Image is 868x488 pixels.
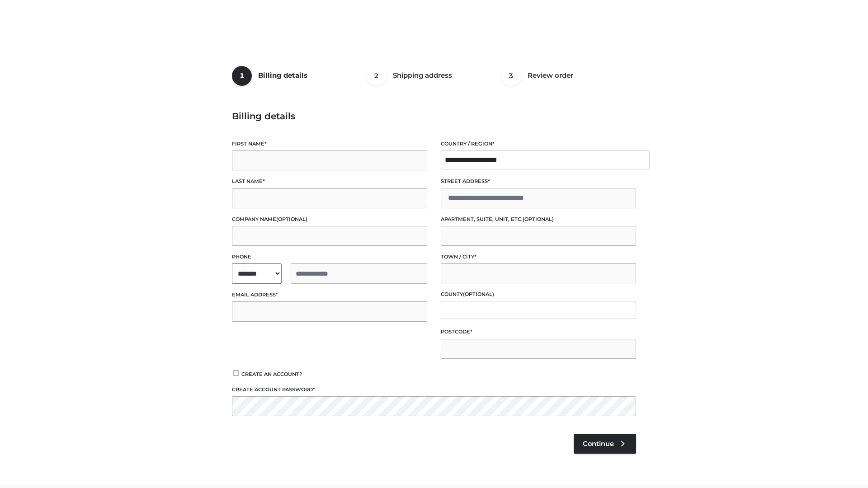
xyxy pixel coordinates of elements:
span: (optional) [276,216,307,222]
span: Review order [528,71,573,80]
span: Continue [583,440,614,448]
span: (optional) [463,291,494,297]
span: 2 [367,66,387,86]
label: Street address [441,177,636,186]
label: Apartment, suite, unit, etc. [441,215,636,224]
label: Country / Region [441,140,636,148]
label: Create account password [232,385,636,394]
span: 3 [501,66,521,86]
label: Town / City [441,253,636,261]
span: (optional) [523,216,554,222]
a: Continue [574,434,636,454]
span: Shipping address [393,71,452,80]
span: 1 [232,66,252,86]
span: Create an account? [241,371,302,377]
h3: Billing details [232,111,636,122]
label: Last name [232,177,427,186]
input: Create an account? [232,370,240,376]
label: Phone [232,253,427,261]
label: Company name [232,215,427,224]
label: County [441,290,636,299]
label: Email address [232,291,427,299]
label: First name [232,140,427,148]
span: Billing details [258,71,307,80]
label: Postcode [441,328,636,336]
